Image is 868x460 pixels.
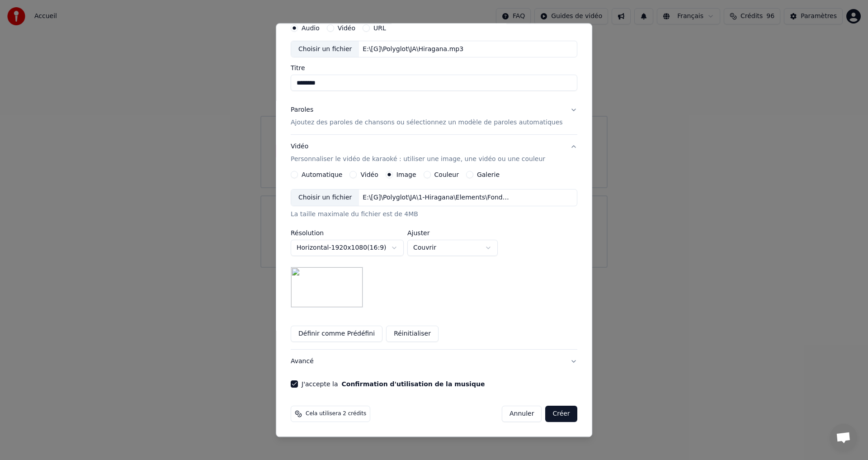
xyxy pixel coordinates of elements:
div: VidéoPersonnaliser le vidéo de karaoké : utiliser une image, une vidéo ou une couleur [291,171,577,350]
label: J'accepte la [302,381,485,388]
div: La taille maximale du fichier est de 4MB [291,210,577,219]
label: Vidéo [361,172,378,178]
label: Couleur [434,172,459,178]
label: Galerie [477,172,500,178]
div: E:\[G]\Polyglot\JA\Hiragana.mp3 [359,45,467,54]
label: Titre [291,65,577,71]
button: Définir comme Prédéfini [291,326,382,342]
button: ParolesAjoutez des paroles de chansons ou sélectionnez un modèle de paroles automatiques [291,99,577,135]
label: URL [373,25,386,31]
div: Choisir un fichier [291,190,359,206]
button: Créer [546,406,577,422]
p: Personnaliser le vidéo de karaoké : utiliser une image, une vidéo ou une couleur [291,155,545,164]
button: Annuler [502,406,542,422]
div: Vidéo [291,142,545,164]
label: Résolution [291,230,404,237]
label: Audio [302,25,320,31]
button: J'accepte la [342,381,485,388]
button: VidéoPersonnaliser le vidéo de karaoké : utiliser une image, une vidéo ou une couleur [291,135,577,171]
div: Paroles [291,106,313,115]
p: Ajoutez des paroles de chansons ou sélectionnez un modèle de paroles automatiques [291,119,563,128]
label: Automatique [302,172,342,178]
div: Choisir un fichier [291,41,359,57]
button: Avancé [291,350,577,374]
button: Réinitialiser [386,326,439,342]
label: Ajuster [407,230,498,237]
span: Cela utilisera 2 crédits [306,411,366,418]
label: Image [396,172,416,178]
div: E:\[G]\Polyglot\JA\1-Hiragana\Elements\Fond.png [359,194,513,203]
label: Vidéo [338,25,355,31]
